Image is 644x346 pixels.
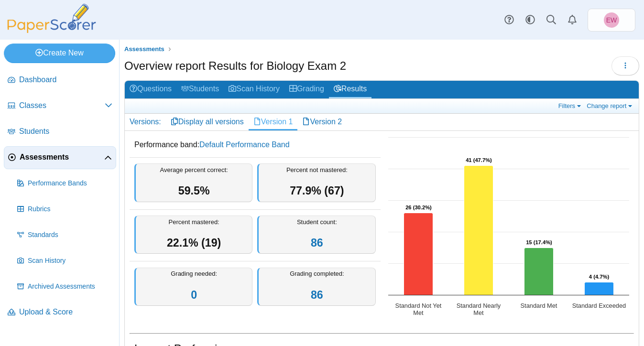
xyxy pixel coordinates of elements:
[124,58,346,74] h1: Overview report Results for Biology Exam 2
[584,102,636,110] a: Change report
[125,81,176,98] a: Questions
[526,239,552,245] text: 15 (17.4%)
[28,179,112,188] span: Performance Bands
[395,302,441,316] text: Standard Not Yet Met
[134,268,252,306] div: Grading needed:
[383,132,634,324] div: Chart. Highcharts interactive chart.
[4,43,115,63] a: Create New
[134,216,252,254] div: Percent mastered:
[176,81,224,98] a: Students
[556,102,585,110] a: Filters
[404,213,433,295] path: Standard Not Yet Met, 26. Overall Assessment Performance.
[19,126,112,137] span: Students
[178,184,210,197] span: 59.5%
[224,81,284,98] a: Scan History
[4,26,99,34] a: PaperScorer
[311,237,323,249] a: 86
[28,256,112,266] span: Scan History
[122,43,167,55] a: Assessments
[28,282,112,292] span: Archived Assessments
[311,289,323,301] a: 86
[13,198,116,221] a: Rubrics
[405,205,432,210] text: 26 (30.2%)
[466,157,492,163] text: 41 (47.7%)
[4,301,116,324] a: Upload & Score
[4,120,116,143] a: Students
[589,274,609,280] text: 4 (4.7%)
[604,12,619,28] span: Erin Wiley
[4,95,116,118] a: Classes
[4,146,116,169] a: Assessments
[130,132,381,157] dd: Performance band:
[290,184,344,197] span: 77.9% (67)
[562,10,583,31] a: Alerts
[28,230,112,240] span: Standards
[572,302,625,309] text: Standard Exceeded
[257,268,375,306] div: Grading completed:
[284,81,329,98] a: Grading
[13,172,116,195] a: Performance Bands
[19,100,105,111] span: Classes
[4,4,99,33] img: PaperScorer
[166,114,249,130] a: Display all versions
[13,224,116,247] a: Standards
[199,141,290,149] a: Default Performance Band
[329,81,371,98] a: Results
[257,216,375,254] div: Student count:
[456,302,501,316] text: Standard Nearly Met
[297,114,347,130] a: Version 2
[524,248,553,295] path: Standard Met, 15. Overall Assessment Performance.
[464,165,493,295] path: Standard Nearly Met, 41. Overall Assessment Performance.
[134,163,252,202] div: Average percent correct:
[249,114,298,130] a: Version 1
[4,69,116,92] a: Dashboard
[383,132,634,324] svg: Interactive chart
[125,114,166,130] div: Versions:
[520,302,557,309] text: Standard Met
[13,249,116,272] a: Scan History
[606,17,617,23] span: Erin Wiley
[257,163,375,202] div: Percent not mastered:
[19,75,112,85] span: Dashboard
[191,289,197,301] a: 0
[20,152,104,162] span: Assessments
[584,282,613,295] path: Standard Exceeded, 4. Overall Assessment Performance.
[167,237,221,249] span: 22.1% (19)
[588,9,635,32] a: Erin Wiley
[13,275,116,298] a: Archived Assessments
[124,45,164,53] span: Assessments
[19,307,112,317] span: Upload & Score
[28,205,112,214] span: Rubrics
